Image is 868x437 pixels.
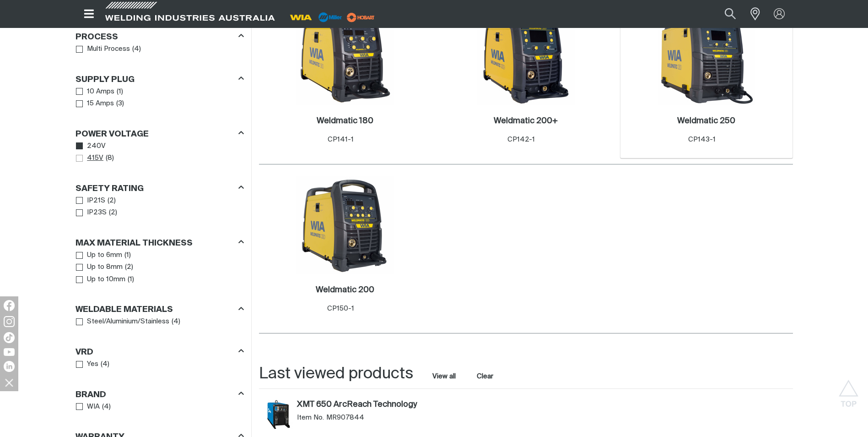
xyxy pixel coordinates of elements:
[76,43,243,55] ul: Process
[76,43,130,55] a: Multi Process
[76,249,243,286] ul: Max Material Thickness
[101,359,109,370] span: ( 4 )
[75,388,244,400] div: Brand
[259,364,413,384] h2: Last viewed products
[87,153,103,164] span: 415V
[75,184,144,194] h3: Safety Rating
[116,98,124,109] span: ( 3 )
[124,250,131,261] span: ( 1 )
[76,358,243,371] ul: VRD
[87,87,114,97] span: 10 Amps
[4,316,15,327] img: Instagram
[297,400,432,410] a: XMT 650 ArcReach Technology
[87,250,122,261] span: Up to 6mm
[316,285,374,295] a: Weldmatic 200
[76,261,123,273] a: Up to 8mm
[4,348,15,356] img: YouTube
[475,370,496,382] button: Clear all last viewed products
[296,7,394,105] img: Weldmatic 180
[494,116,558,126] a: Weldmatic 200+
[328,136,354,143] span: CP141-1
[87,262,123,273] span: Up to 8mm
[87,317,169,327] span: Steel/Aluminium/Stainless
[344,14,377,21] a: miller
[75,303,244,316] div: Weldable Materials
[76,140,106,153] a: 240V
[75,345,244,358] div: VRD
[715,4,746,24] button: Search products
[296,176,394,274] img: Weldmatic 200
[75,75,135,85] h3: Supply Plug
[477,7,575,105] img: Weldmatic 200+
[132,44,141,55] span: ( 4 )
[677,116,735,126] a: Weldmatic 250
[76,140,243,164] ul: Power Voltage
[297,413,324,422] span: Item No.
[87,402,100,412] span: WIA
[76,273,126,286] a: Up to 10mm
[316,286,374,294] h2: Weldmatic 200
[117,87,123,97] span: ( 1 )
[87,98,114,109] span: 15 Amps
[76,86,115,98] a: 10 Amps
[317,116,373,126] a: Weldmatic 180
[76,316,243,328] ul: Weldable Materials
[87,196,105,206] span: IP21S
[76,86,243,110] ul: Supply Plug
[76,152,104,164] a: 415V
[75,305,173,315] h3: Weldable Materials
[75,390,106,400] h3: Brand
[326,413,364,422] span: MR907844
[128,274,134,285] span: ( 1 )
[658,7,755,105] img: Weldmatic 250
[75,30,244,43] div: Process
[703,4,745,24] input: Product name or item number...
[507,136,535,143] span: CP142-1
[75,129,149,140] h3: Power Voltage
[87,44,130,55] span: Multi Process
[106,153,114,164] span: ( 8 )
[76,207,107,219] a: IP23S
[87,208,107,218] span: IP23S
[76,195,106,207] a: IP21S
[4,361,15,372] img: LinkedIn
[317,117,373,125] h2: Weldmatic 180
[494,117,558,125] h2: Weldmatic 200+
[75,238,193,249] h3: Max Material Thickness
[76,316,170,328] a: Steel/Aluminium/Stainless
[87,359,98,370] span: Yes
[75,73,244,85] div: Supply Plug
[1,375,17,390] img: hide socials
[75,182,244,194] div: Safety Rating
[108,196,116,206] span: ( 2 )
[109,208,117,218] span: ( 2 )
[838,380,859,400] button: Scroll to top
[327,305,354,312] span: CP150-1
[677,117,735,125] h2: Weldmatic 250
[4,300,15,311] img: Facebook
[76,401,243,413] ul: Brand
[76,358,99,371] a: Yes
[76,195,243,219] ul: Safety Rating
[125,262,133,273] span: ( 2 )
[75,236,244,249] div: Max Material Thickness
[76,98,114,110] a: 15 Amps
[344,11,377,24] img: miller
[432,372,456,381] a: View all last viewed products
[75,127,244,140] div: Power Voltage
[87,274,125,285] span: Up to 10mm
[688,136,716,143] span: CP143-1
[75,32,118,43] h3: Process
[75,347,93,358] h3: VRD
[102,402,111,412] span: ( 4 )
[4,332,15,343] img: TikTok
[87,141,106,152] span: 240V
[172,317,180,327] span: ( 4 )
[264,400,293,429] img: XMT 650 ArcReach Technology
[76,249,123,262] a: Up to 6mm
[76,401,100,413] a: WIA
